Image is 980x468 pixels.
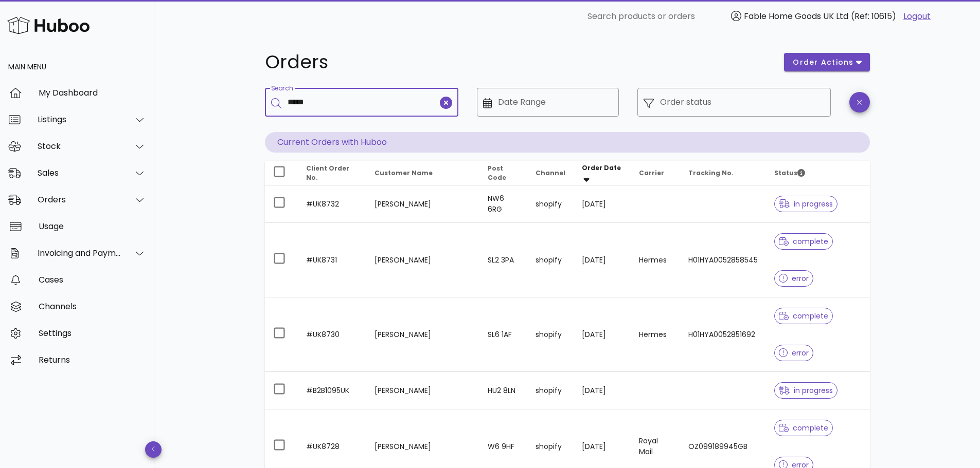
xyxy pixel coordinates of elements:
td: [DATE] [574,372,631,409]
th: Tracking No. [680,161,766,185]
span: Post Code [488,164,506,182]
td: [PERSON_NAME] [366,223,479,297]
button: order actions [784,53,869,71]
button: clear icon [440,97,452,109]
th: Order Date: Sorted descending. Activate to remove sorting. [574,161,631,185]
div: Channels [39,302,146,311]
td: [DATE] [574,223,631,297]
span: complete [779,238,829,245]
a: Logout [903,10,931,23]
div: Listings [38,115,121,124]
th: Client Order No. [298,161,367,185]
p: Current Orders with Huboo [265,132,870,153]
div: Returns [39,355,146,365]
span: Tracking No. [688,169,734,177]
td: [DATE] [574,297,631,372]
span: in progress [779,387,833,394]
td: shopify [527,297,574,372]
td: shopify [527,372,574,409]
span: error [779,275,809,282]
td: shopify [527,185,574,223]
span: Client Order No. [306,164,349,182]
div: Stock [38,141,121,151]
td: #UK8731 [298,223,367,297]
td: [DATE] [574,185,631,223]
img: Huboo Logo [7,14,90,36]
td: H01HYA0052858545 [680,223,766,297]
span: Customer Name [375,169,433,177]
span: Status [774,169,805,177]
td: [PERSON_NAME] [366,297,479,372]
span: Fable Home Goods UK Ltd [744,10,848,22]
td: #UK8730 [298,297,367,372]
span: in progress [779,200,833,208]
div: Usage [39,221,146,231]
span: complete [779,312,829,320]
div: Invoicing and Payments [38,248,121,258]
th: Carrier [631,161,680,185]
td: H01HYA0052851692 [680,297,766,372]
td: [PERSON_NAME] [366,372,479,409]
h1: Orders [265,53,772,71]
th: Channel [527,161,574,185]
td: #UK8732 [298,185,367,223]
td: NW6 6RG [479,185,527,223]
label: Search [271,85,293,92]
div: My Dashboard [39,88,146,98]
th: Post Code [479,161,527,185]
div: Sales [38,168,121,178]
th: Status [766,161,870,185]
span: (Ref: 10615) [851,10,896,22]
div: Cases [39,275,146,285]
td: SL2 3PA [479,223,527,297]
span: error [779,349,809,357]
div: Settings [39,328,146,338]
span: complete [779,424,829,432]
th: Customer Name [366,161,479,185]
td: SL6 1AF [479,297,527,372]
td: [PERSON_NAME] [366,185,479,223]
span: order actions [792,57,854,68]
span: Channel [536,169,565,177]
td: Hermes [631,223,680,297]
td: HU2 8LN [479,372,527,409]
td: Hermes [631,297,680,372]
td: shopify [527,223,574,297]
span: Order Date [582,163,621,172]
td: #B2B1095UK [298,372,367,409]
div: Orders [38,195,121,204]
span: Carrier [639,169,664,177]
